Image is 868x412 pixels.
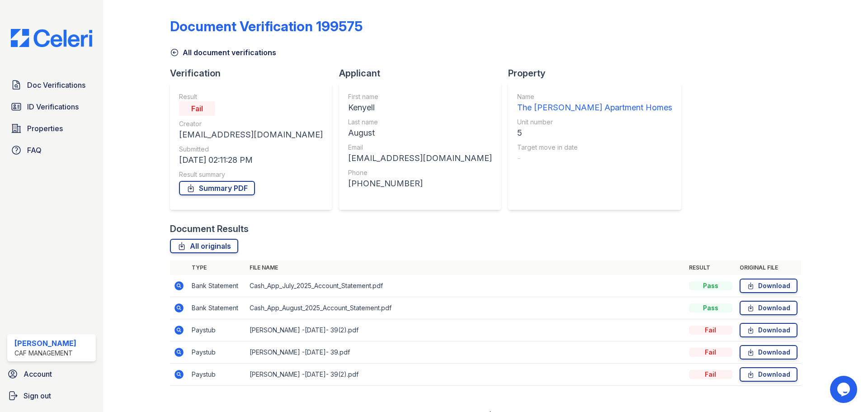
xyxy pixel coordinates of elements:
a: Summary PDF [179,181,255,195]
td: Bank Statement [188,275,246,297]
div: Fail [689,370,732,379]
div: [PHONE_NUMBER] [348,177,492,190]
a: All document verifications [170,47,276,58]
div: Document Verification 199575 [170,18,363,34]
div: First name [348,92,492,101]
th: Result [685,260,736,275]
span: FAQ [27,145,42,156]
td: Cash_App_July_2025_Account_Statement.pdf [246,275,685,297]
div: [DATE] 02:11:28 PM [179,154,323,166]
div: [EMAIL_ADDRESS][DOMAIN_NAME] [179,128,323,141]
td: Paystub [188,341,246,364]
span: Doc Verifications [27,80,85,90]
a: Download [740,323,797,337]
div: Target move in date [517,143,672,152]
a: Doc Verifications [7,76,96,94]
div: Fail [179,101,215,116]
div: - [517,152,672,165]
div: August [348,127,492,139]
a: FAQ [7,141,96,159]
div: The [PERSON_NAME] Apartment Homes [517,101,672,114]
span: Account [24,369,52,379]
div: 5 [517,127,672,139]
div: [PERSON_NAME] [14,338,76,349]
div: Result summary [179,170,323,179]
a: Name The [PERSON_NAME] Apartment Homes [517,92,672,114]
iframe: chat widget [830,376,859,403]
a: Download [740,301,797,315]
div: Pass [689,281,732,290]
span: Properties [27,123,63,134]
div: CAF Management [14,349,76,358]
td: [PERSON_NAME] -[DATE]- 39(2).pdf [246,364,685,386]
td: Cash_App_August_2025_Account_Statement.pdf [246,297,685,319]
a: Download [740,345,797,360]
div: Phone [348,168,492,177]
div: Pass [689,303,732,313]
th: Original file [736,260,801,275]
div: Property [508,67,689,80]
span: ID Verifications [27,101,79,112]
a: Download [740,367,797,382]
div: Creator [179,119,323,128]
td: Paystub [188,364,246,386]
div: Unit number [517,118,672,127]
div: Fail [689,348,732,357]
div: Applicant [339,67,508,80]
div: Fail [689,326,732,335]
td: Bank Statement [188,297,246,319]
div: Submitted [179,145,323,154]
div: Name [517,92,672,101]
th: Type [188,260,246,275]
a: Account [4,365,99,383]
div: [EMAIL_ADDRESS][DOMAIN_NAME] [348,152,492,165]
th: File name [246,260,685,275]
div: Kenyell [348,101,492,114]
a: Download [740,279,797,293]
div: Document Results [170,223,249,235]
td: Paystub [188,319,246,341]
div: Last name [348,118,492,127]
div: Verification [170,67,339,80]
a: ID Verifications [7,98,96,116]
td: [PERSON_NAME] -[DATE]- 39(2).pdf [246,319,685,341]
div: Email [348,143,492,152]
div: Result [179,92,323,101]
td: [PERSON_NAME] -[DATE]- 39.pdf [246,341,685,364]
a: Sign out [4,387,99,405]
a: All originals [170,239,238,253]
img: CE_Logo_Blue-a8612792a0a2168367f1c8372b55b34899dd931a85d93a1a3d3e32e68fde9ad4.png [4,29,99,47]
span: Sign out [24,390,51,401]
a: Properties [7,119,96,137]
